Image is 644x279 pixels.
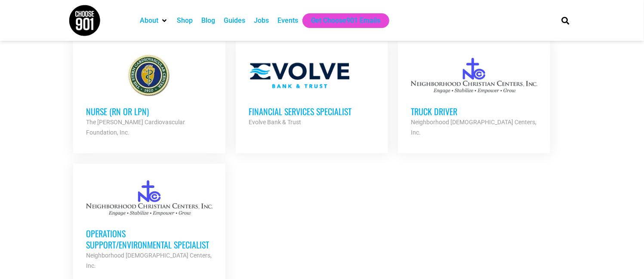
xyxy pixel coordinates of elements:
[311,15,381,26] a: Get Choose901 Emails
[249,119,301,126] strong: Evolve Bank & Trust
[177,15,193,26] a: Shop
[136,13,173,28] div: About
[254,15,269,26] a: Jobs
[558,13,573,28] div: Search
[86,228,213,251] h3: Operations Support/Environmental Specialist
[411,119,536,136] strong: Neighborhood [DEMOGRAPHIC_DATA] Centers, Inc.
[201,15,215,26] a: Blog
[86,252,212,270] strong: Neighborhood [DEMOGRAPHIC_DATA] Centers, Inc.
[249,106,375,117] h3: Financial Services Specialist
[86,106,213,117] h3: Nurse (RN or LPN)
[73,41,225,150] a: Nurse (RN or LPN) The [PERSON_NAME] Cardiovascular Foundation, Inc.
[140,15,158,26] a: About
[236,41,388,140] a: Financial Services Specialist Evolve Bank & Trust
[224,15,245,26] a: Guides
[411,106,537,117] h3: Truck Driver
[86,119,185,136] strong: The [PERSON_NAME] Cardiovascular Foundation, Inc.
[277,15,298,26] a: Events
[398,41,550,150] a: Truck Driver Neighborhood [DEMOGRAPHIC_DATA] Centers, Inc.
[136,13,547,28] nav: Main nav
